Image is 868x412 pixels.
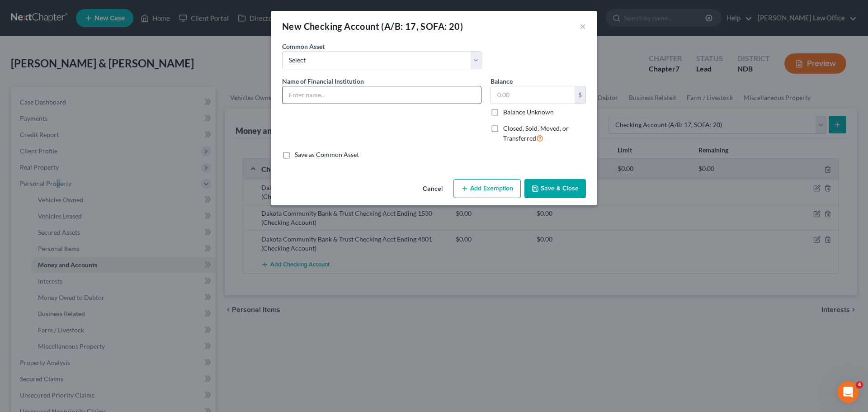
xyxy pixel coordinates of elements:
span: Name of Financial Institution [282,77,364,85]
label: Save as Common Asset [295,150,359,159]
input: 0.00 [491,86,575,104]
label: Balance [491,76,513,86]
button: Add Exemption [453,179,521,198]
div: New Checking Account (A/B: 17, SOFA: 20) [282,20,463,33]
button: Cancel [415,180,450,198]
span: Closed, Sold, Moved, or Transferred [503,124,569,142]
iframe: Intercom live chat [837,381,859,403]
span: 4 [856,381,863,388]
button: Save & Close [524,179,586,198]
label: Common Asset [282,42,325,51]
input: Enter name... [283,86,481,104]
label: Balance Unknown [503,108,554,117]
button: × [580,21,586,32]
div: $ [575,86,585,104]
